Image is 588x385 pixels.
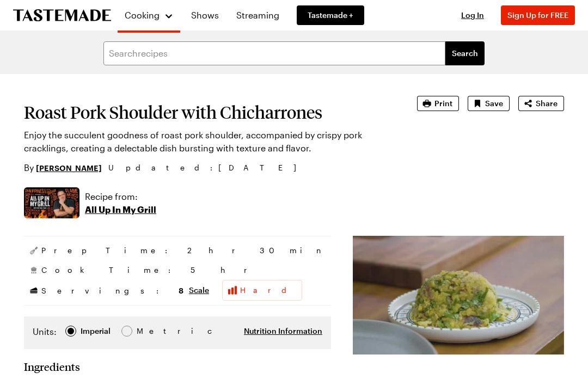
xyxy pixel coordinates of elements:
[507,10,568,20] span: Sign Up for FREE
[33,325,57,338] label: Units:
[124,4,174,26] button: Cooking
[244,326,322,337] button: Nutrition Information
[452,48,478,59] span: Search
[24,129,387,155] p: Enjoy the succulent goodness of roast pork shoulder, accompanied by crispy pork cracklings, creat...
[240,285,297,296] span: Hard
[24,360,80,373] h2: Ingredients
[13,9,111,22] a: To Tastemade Home Page
[461,10,484,20] span: Log In
[468,96,510,111] button: Save recipe
[308,10,353,21] span: Tastemade +
[24,161,102,174] p: By
[501,5,575,25] button: Sign Up for FREE
[137,325,160,337] div: Metric
[85,203,156,216] p: All Up In My Grill
[41,285,183,296] span: Servings:
[445,41,485,65] button: filters
[297,5,364,25] a: Tastemade +
[451,10,494,21] button: Log In
[81,325,112,337] span: Imperial
[417,96,459,111] button: Print
[536,98,558,109] span: Share
[85,190,156,203] p: Recipe from:
[24,102,387,122] h1: Roast Pork Shoulder with Chicharrones
[434,98,452,109] span: Print
[85,190,156,216] a: Recipe from:All Up In My Grill
[108,162,307,174] span: Updated : [DATE]
[33,325,160,340] div: Imperial Metric
[36,162,102,174] a: [PERSON_NAME]
[41,245,325,256] span: Prep Time: 2 hr 30 min
[24,187,79,218] img: Show where recipe is used
[485,98,503,109] span: Save
[137,325,161,337] span: Metric
[125,10,160,20] span: Cooking
[518,96,564,111] button: Share
[189,285,209,296] button: Scale
[81,325,111,337] div: Imperial
[41,265,258,276] span: Cook Time: 5 hr
[179,285,183,295] span: 8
